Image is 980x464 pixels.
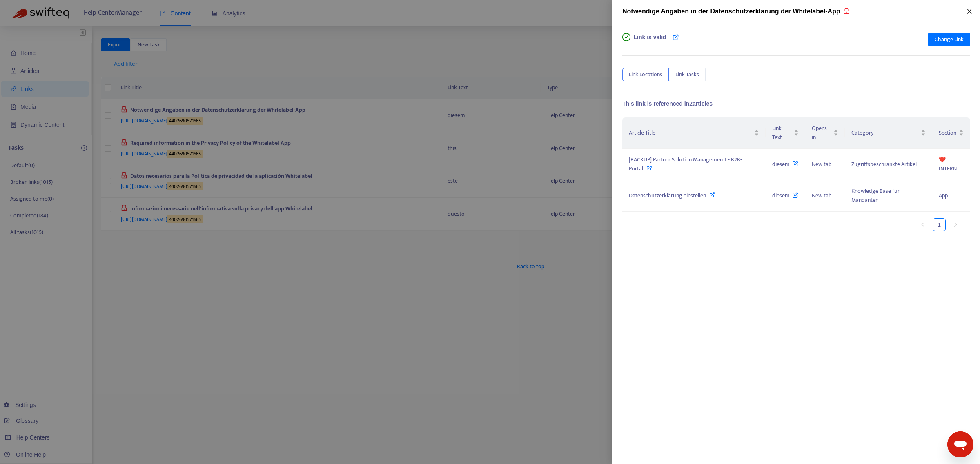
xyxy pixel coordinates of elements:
[629,191,706,200] span: Datenschutzerklärung einstellen
[772,159,798,169] span: diesem
[964,8,975,15] button: Close
[851,128,919,137] span: Category
[953,222,958,227] span: right
[916,218,929,231] li: Previous Page
[629,70,662,79] span: Link Locations
[629,128,753,137] span: Article Title
[622,117,766,149] th: Article Title
[920,222,925,227] span: left
[966,8,973,15] span: close
[939,191,948,200] span: App
[622,33,630,41] span: check-circle
[935,35,964,44] span: Change Link
[772,124,792,142] span: Link Text
[772,191,798,200] span: diesem
[939,155,957,173] span: ❤️INTERN
[812,124,832,142] span: Opens in
[933,219,945,231] a: 1
[949,218,962,231] li: Next Page
[629,155,742,173] span: [BACKUP] Partner Solution Managememt - B2B-Portal
[939,128,957,137] span: Section
[766,117,805,149] th: Link Text
[916,218,929,231] button: left
[805,117,845,149] th: Opens in
[851,186,900,205] span: Knowledge Base für Mandanten
[947,431,973,457] iframe: Schaltfläche zum Öffnen des Messaging-Fensters
[622,8,840,15] span: Notwendige Angaben in der Datenschutzerklärung der Whitelabel-App
[851,159,917,169] span: Zugriffsbeschränkte Artikel
[622,100,713,107] span: This link is referenced in 2 articles
[812,191,832,200] span: New tab
[843,8,850,14] span: lock
[928,33,970,46] button: Change Link
[634,33,666,49] span: Link is valid
[812,159,832,169] span: New tab
[669,68,706,81] button: Link Tasks
[933,218,946,231] li: 1
[949,218,962,231] button: right
[845,117,932,149] th: Category
[932,117,970,149] th: Section
[675,70,699,79] span: Link Tasks
[622,68,669,81] button: Link Locations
